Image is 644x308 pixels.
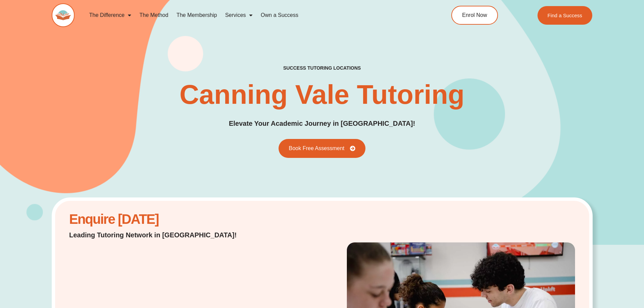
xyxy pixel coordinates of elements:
h1: Canning Vale Tutoring [180,81,464,108]
a: Own a Success [257,7,302,23]
a: Enrol Now [451,6,498,25]
p: Elevate Your Academic Journey in [GEOGRAPHIC_DATA]! [229,118,415,129]
a: Services [221,7,257,23]
a: The Difference [85,7,136,23]
span: Find a Success [548,13,582,18]
a: Find a Success [538,6,593,25]
a: Book Free Assessment [279,139,365,158]
a: The Membership [172,7,221,23]
nav: Menu [85,7,421,23]
h2: success tutoring locations [283,65,361,71]
span: Book Free Assessment [289,146,344,151]
h2: Enquire [DATE] [69,215,254,223]
p: Leading Tutoring Network in [GEOGRAPHIC_DATA]! [69,230,254,240]
span: Enrol Now [462,13,487,18]
a: The Method [135,7,172,23]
